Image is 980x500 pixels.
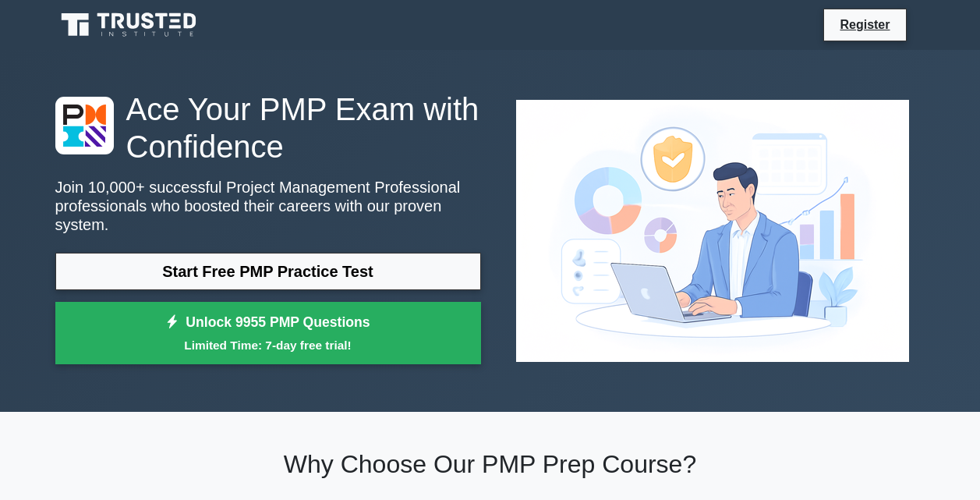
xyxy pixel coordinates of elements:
[75,336,462,354] small: Limited Time: 7-day free trial!
[55,90,481,165] h1: Ace Your PMP Exam with Confidence
[55,302,481,364] a: Unlock 9955 PMP QuestionsLimited Time: 7-day free trial!
[830,15,899,34] a: Register
[55,253,481,290] a: Start Free PMP Practice Test
[504,87,922,374] img: Project Management Professional Preview
[55,178,481,234] p: Join 10,000+ successful Project Management Professional professionals who boosted their careers w...
[55,449,925,479] h2: Why Choose Our PMP Prep Course?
